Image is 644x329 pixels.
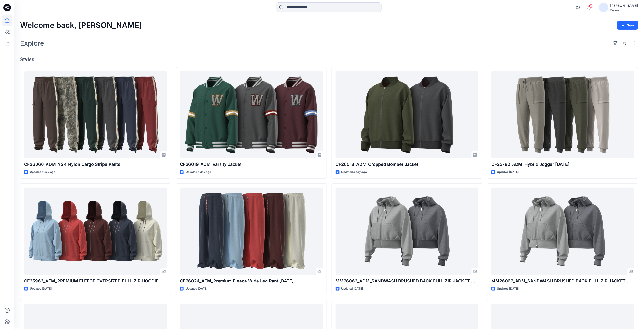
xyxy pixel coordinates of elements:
img: avatar [599,3,608,12]
p: Updated [DATE] [30,286,52,291]
p: CF26066_ADM_Y2K Nylon Cargo Stripe Pants [24,161,167,168]
a: CF25963_AFM_PREMIUM FLEECE OVERSIZED FULL ZIP HOODIE [24,188,167,275]
h2: Welcome back, [PERSON_NAME] [20,21,142,30]
a: CF26066_ADM_Y2K Nylon Cargo Stripe Pants [24,71,167,158]
p: Updated [DATE] [497,170,519,175]
a: MM26062_ADM_SANDWASH BRUSHED BACK FULL ZIP JACKET OPT-1 [491,188,634,275]
a: CF26024_AFM_Premium Fleece Wide Leg Pant 02SEP25 [180,188,323,275]
a: CF26019_ADM_Varsity Jacket [180,71,323,158]
a: CF26018_ADM_Cropped Bomber Jacket [336,71,479,158]
p: Updated [DATE] [186,286,207,291]
p: CF26018_ADM_Cropped Bomber Jacket [336,161,479,168]
h2: Explore [20,39,44,47]
p: CF26024_AFM_Premium Fleece Wide Leg Pant [DATE] [180,278,323,284]
div: Walmart [610,9,638,12]
p: Updated [DATE] [497,286,519,291]
p: MM26062_ADM_SANDWASH BRUSHED BACK FULL ZIP JACKET OPT-2 [336,278,479,284]
p: CF25963_AFM_PREMIUM FLEECE OVERSIZED FULL ZIP HOODIE [24,278,167,284]
p: MM26062_ADM_SANDWASH BRUSHED BACK FULL ZIP JACKET OPT-1 [491,278,634,284]
h4: Styles [20,57,638,62]
p: Updated a day ago [186,170,211,175]
span: 8 [589,4,593,8]
a: CF25780_ADM_Hybrid Jogger 24JUL25 [491,71,634,158]
p: Updated [DATE] [341,286,363,291]
div: [PERSON_NAME] [610,3,638,9]
p: CF25780_ADM_Hybrid Jogger [DATE] [491,161,634,168]
p: CF26019_ADM_Varsity Jacket [180,161,323,168]
button: New [617,21,638,30]
p: Updated a day ago [341,170,367,175]
p: Updated a day ago [30,170,55,175]
a: MM26062_ADM_SANDWASH BRUSHED BACK FULL ZIP JACKET OPT-2 [336,188,479,275]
